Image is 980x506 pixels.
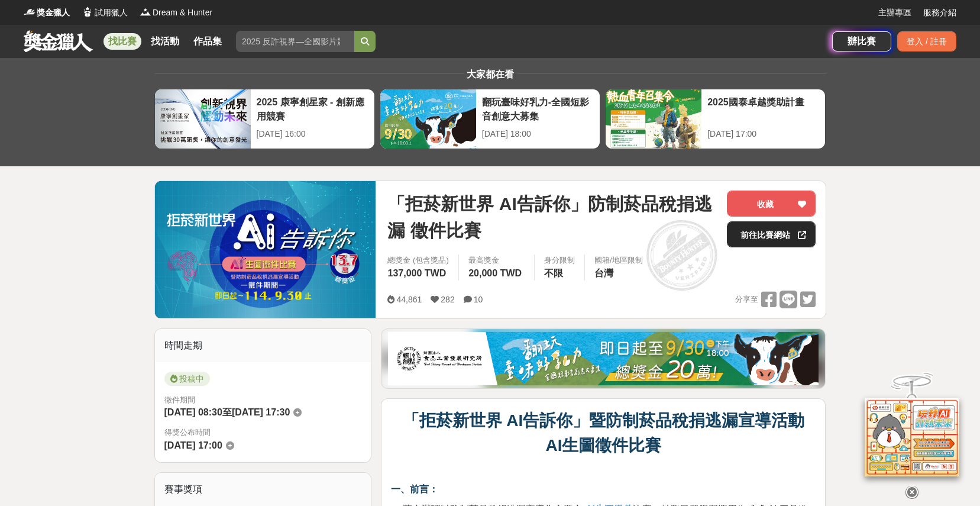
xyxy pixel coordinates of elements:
div: 2025國泰卓越獎助計畫 [707,95,819,122]
span: 總獎金 (包含獎品) [387,254,449,266]
img: 1c81a89c-c1b3-4fd6-9c6e-7d29d79abef5.jpg [388,332,819,385]
span: 大家都在看 [464,69,517,79]
span: 「拒菸新世界 AI告訴你」防制菸品稅捐逃漏 徵件比賽 [387,191,717,244]
span: 44,861 [396,295,422,304]
a: 2025 康寧創星家 - 創新應用競賽[DATE] 16:00 [154,89,375,149]
span: 徵件期間 [164,395,195,404]
span: 137,000 TWD [387,268,446,278]
div: 賽事獎項 [155,473,371,506]
div: 時間走期 [155,329,371,362]
span: 台灣 [594,268,613,278]
strong: 一、前言： [391,484,438,494]
a: Logo獎金獵人 [24,7,70,19]
a: 找活動 [146,33,184,50]
div: [DATE] 16:00 [257,128,368,140]
strong: AI生圖徵件比賽 [545,436,661,455]
img: d2146d9a-e6f6-4337-9592-8cefde37ba6b.png [865,398,959,476]
span: 最高獎金 [468,254,525,266]
span: 分享至 [735,291,758,308]
span: 至 [222,407,232,417]
span: 投稿中 [164,372,210,386]
a: 服務介紹 [923,7,956,19]
span: 不限 [544,268,563,278]
span: 獎金獵人 [37,7,70,19]
img: Logo [24,6,35,18]
a: 找比賽 [104,33,141,50]
div: 登入 / 註冊 [897,31,956,51]
img: Logo [140,6,151,18]
strong: 「拒菸新世界 AI告訴你」暨防制菸品稅捐逃漏宣導活動 [403,411,805,430]
span: [DATE] 17:00 [164,440,222,450]
span: 20,000 TWD [468,268,522,278]
span: 試用獵人 [95,7,128,19]
span: Dream & Hunter [153,7,212,19]
div: 2025 康寧創星家 - 創新應用競賽 [257,95,368,122]
input: 2025 反詐視界—全國影片競賽 [236,31,354,52]
a: Logo試用獵人 [82,7,128,19]
span: 282 [441,295,454,304]
button: 收藏 [727,191,816,217]
div: [DATE] 17:00 [707,128,819,140]
div: 翻玩臺味好乳力-全國短影音創意大募集 [482,95,594,122]
a: LogoDream & Hunter [140,7,212,19]
a: 作品集 [189,33,227,50]
a: 前往比賽網站 [727,221,816,247]
img: Logo [82,6,93,18]
span: 10 [474,295,483,304]
a: 主辦專區 [878,7,911,19]
a: 翻玩臺味好乳力-全國短影音創意大募集[DATE] 18:00 [380,89,600,149]
a: 2025國泰卓越獎助計畫[DATE] 17:00 [605,89,826,149]
div: 國籍/地區限制 [594,254,643,266]
a: 辦比賽 [832,31,891,51]
span: [DATE] 08:30 [164,407,222,417]
span: [DATE] 17:30 [232,407,290,417]
img: Cover Image [155,181,376,318]
div: [DATE] 18:00 [482,128,594,140]
div: 身分限制 [544,254,575,266]
span: 得獎公布時間 [164,427,362,439]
